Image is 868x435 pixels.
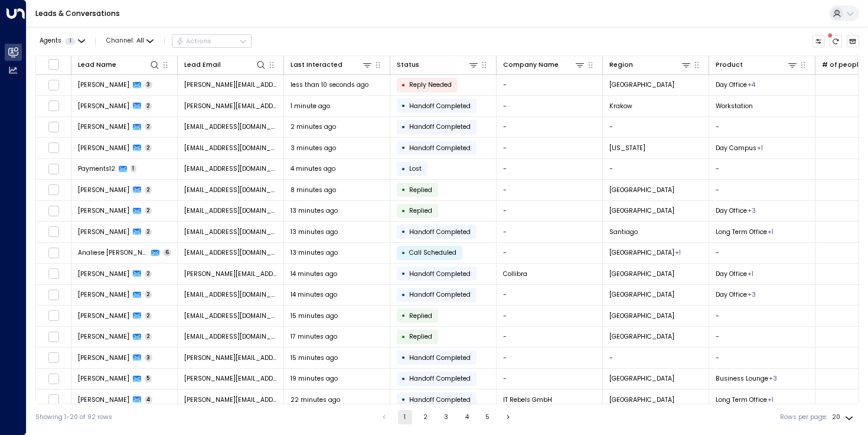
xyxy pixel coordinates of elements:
div: Button group with a nested menu [172,34,252,48]
span: Replied [409,186,432,194]
span: Toggle select row [48,331,59,342]
span: Day Office [716,206,747,215]
span: 3 [145,81,153,89]
td: - [709,243,815,264]
span: Toggle select row [48,226,59,238]
span: Handoff Completed [409,270,471,278]
div: • [402,182,406,197]
span: gaby@allfintec.com [184,122,278,131]
span: 4 [145,396,153,404]
div: Lead Name [78,60,116,70]
div: 20 [832,410,856,424]
div: Workstation [768,395,774,404]
span: 13 minutes ago [291,248,338,257]
td: - [709,159,815,180]
span: 13 minutes ago [291,228,338,236]
div: • [402,266,406,281]
span: Washington [609,144,645,152]
span: Payments12 [78,164,115,173]
span: Business Lounge [716,374,768,383]
span: Santiago [609,228,638,236]
div: • [402,392,406,407]
span: Prague [609,270,674,278]
span: All [136,37,144,44]
button: Channel:All [103,35,157,47]
td: - [497,327,603,348]
span: Philipp Sanftleben [78,395,129,404]
td: - [497,75,603,96]
span: Johannesburg [609,290,674,299]
div: Lead Name [78,59,161,70]
span: 1 [130,165,137,173]
div: Long Term Office,Meeting Room,Short Term Office,Workstation [748,80,755,89]
span: Handoff Completed [409,290,471,299]
span: 4 minutes ago [291,164,335,173]
span: Sergio Fidalgo [78,270,129,278]
td: - [603,117,709,138]
div: • [402,350,406,365]
div: Meeting Room [748,270,753,278]
button: Archived Leads [847,35,860,48]
span: Toggle select row [48,352,59,363]
span: Replied [409,206,432,215]
button: Actions [172,34,252,48]
span: 19 minutes ago [291,374,338,383]
span: Toggle select row [48,268,59,280]
span: claudiacouso01@gmail.com [184,206,278,215]
div: Status [397,59,479,70]
div: • [402,371,406,387]
span: Reply Needed [409,80,452,89]
div: Status [397,60,419,70]
span: Cape Town [609,186,674,194]
span: analiese@nesevichlaw.com [184,248,278,257]
span: Krakow [609,102,632,111]
span: There are new threads available. Refresh the grid to view the latest updates. [830,35,843,48]
span: Toggle select row [48,247,59,258]
span: Pieter Roux [78,80,129,89]
span: Handoff Completed [409,395,471,404]
button: Go to next page [501,410,515,424]
span: Handoff Completed [409,102,471,111]
div: • [402,245,406,261]
div: • [402,329,406,345]
div: Actions [176,37,212,46]
button: Go to page 4 [460,410,474,424]
span: Handoff Completed [409,228,471,236]
span: mariacmouratidou@gmail.com [184,311,278,320]
span: Toggle select row [48,121,59,132]
span: Tamlyn Stevens [78,186,129,194]
div: Lead Email [184,60,221,70]
label: Rows per page: [780,413,827,422]
span: Day Office [716,80,747,89]
span: tim.kearney@symphony.is [184,374,278,383]
span: 2 [145,270,152,278]
span: 8 minutes ago [291,186,336,194]
div: Last Interacted [291,60,342,70]
span: Hamburg [609,395,674,404]
span: Workstation [716,102,753,111]
span: Long Term Office [716,395,767,404]
span: 1 [65,38,76,45]
td: - [497,243,603,264]
td: - [497,222,603,242]
span: Analiese Lavine [78,248,148,257]
span: Maria Cmouratidou [78,332,129,341]
div: • [402,161,406,177]
span: Agents [40,38,61,44]
div: Last Interacted [291,59,373,70]
span: Handoff Completed [409,122,471,131]
span: Toggle select all [48,59,59,70]
span: magdalenalabarcaw@gmail.com [184,228,278,236]
div: • [402,119,406,135]
td: - [497,201,603,222]
span: Tim Kearney [78,374,129,383]
span: 2 [145,144,152,152]
td: - [709,306,815,326]
span: philipp@itrebels.de [184,395,278,404]
span: 22 minutes ago [291,395,340,404]
span: Day Office [716,290,747,299]
span: mariacmouratidou@gmail.com [184,332,278,341]
span: 2 minutes ago [291,122,336,131]
button: Go to page 3 [439,410,453,424]
div: # of people [822,60,863,70]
